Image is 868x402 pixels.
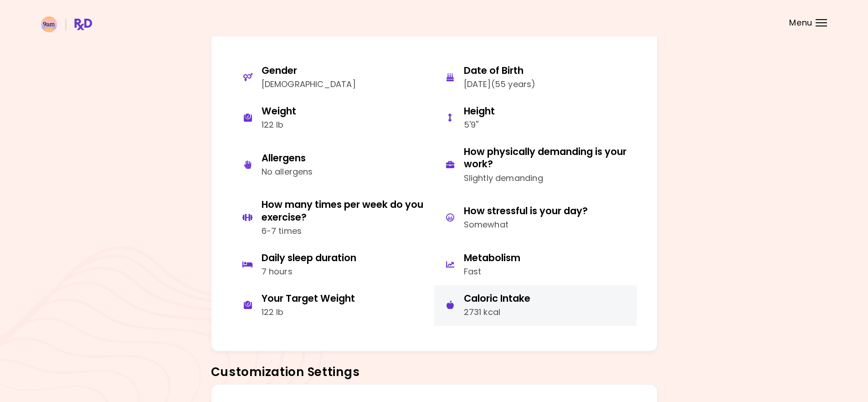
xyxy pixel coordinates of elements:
div: [DATE] ( 55 years ) [464,78,536,91]
button: MetabolismFast [434,245,637,285]
div: 122 lb [262,306,355,319]
div: Somewhat [464,218,588,232]
button: How physically demanding is your work?Slightly demanding [434,139,637,191]
div: Fast [464,265,520,278]
button: AllergensNo allergens [232,139,434,191]
div: Gender [262,64,356,77]
button: Date of Birth[DATE](55 years) [434,57,637,98]
div: Metabolism [464,252,520,264]
div: Height [464,105,495,117]
div: Allergens [262,152,313,164]
div: How physically demanding is your work? [464,145,630,170]
img: RxDiet [41,16,92,32]
div: 2731 kcal [464,306,530,319]
div: How many times per week do you exercise? [262,198,427,223]
div: How stressful is your day? [464,205,588,217]
button: How stressful is your day?Somewhat [434,191,637,244]
button: Caloric Intake2731 kcal [434,285,637,326]
div: Caloric Intake [464,292,530,304]
div: Daily sleep duration [262,252,356,264]
h3: Customization Settings [211,365,657,380]
button: Height5'9'' [434,98,637,139]
div: Date of Birth [464,64,536,77]
div: 7 hours [262,265,356,278]
div: [DEMOGRAPHIC_DATA] [262,78,356,91]
div: 6-7 times [262,225,427,238]
div: Your Target Weight [262,292,355,304]
button: Your Target Weight122 lb [232,285,434,326]
button: How many times per week do you exercise?6-7 times [232,191,434,244]
span: Menu [789,19,812,27]
div: No allergens [262,165,313,179]
div: 122 lb [262,119,296,132]
div: Weight [262,105,296,117]
div: 5'9'' [464,119,495,132]
button: Daily sleep duration7 hours [232,245,434,285]
div: Slightly demanding [464,172,630,185]
button: Weight122 lb [232,98,434,139]
button: Gender[DEMOGRAPHIC_DATA] [232,57,434,98]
